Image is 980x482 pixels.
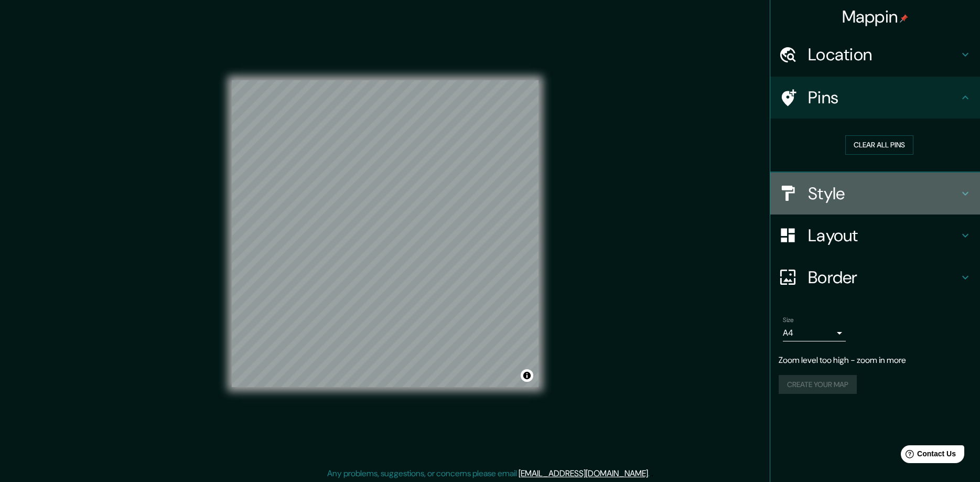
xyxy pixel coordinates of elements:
[770,215,980,256] div: Layout
[770,34,980,76] div: Location
[845,135,913,155] button: Clear all pins
[519,468,648,479] a: [EMAIL_ADDRESS][DOMAIN_NAME]
[808,44,959,65] h4: Location
[779,354,972,367] p: Zoom level too high - zoom in more
[808,267,959,288] h4: Border
[327,467,650,480] p: Any problems, suggestions, or concerns please email .
[887,441,968,470] iframe: Help widget launcher
[808,225,959,246] h4: Layout
[650,467,651,480] div: .
[770,173,980,215] div: Style
[808,183,959,204] h4: Style
[521,369,533,382] button: Toggle attribution
[770,256,980,298] div: Border
[900,14,908,23] img: pin-icon.png
[783,315,794,324] label: Size
[808,87,959,108] h4: Pins
[651,467,653,480] div: .
[232,80,539,387] canvas: Map
[842,6,909,27] h4: Mappin
[770,77,980,119] div: Pins
[783,325,846,341] div: A4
